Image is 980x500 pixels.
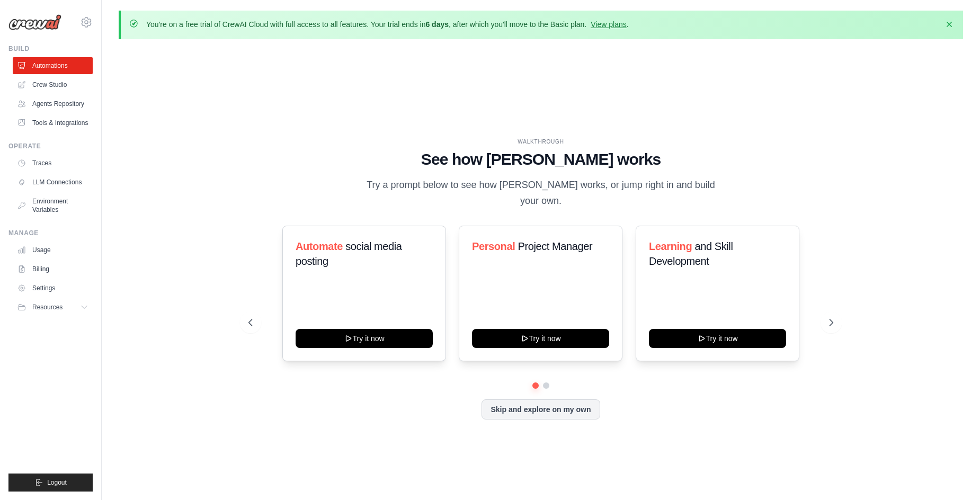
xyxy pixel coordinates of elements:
div: Build [8,44,93,53]
a: Tools & Integrations [13,114,93,131]
a: Usage [13,242,93,258]
a: Crew Studio [13,76,93,93]
button: Resources [13,299,93,316]
span: social media posting [296,240,402,267]
button: Skip and explore on my own [482,399,600,419]
span: Learning [649,240,692,252]
button: Logout [8,474,93,492]
p: Try a prompt below to see how [PERSON_NAME] works, or jump right in and build your own. [363,177,719,209]
span: Personal [472,240,515,252]
div: Manage [8,229,93,237]
span: and Skill Development [649,240,733,267]
button: Try it now [296,329,433,348]
a: Automations [13,57,93,74]
h1: See how [PERSON_NAME] works [248,150,833,169]
a: Environment Variables [13,193,93,218]
span: Automate [296,240,343,252]
span: Resources [32,303,63,311]
button: Try it now [472,329,609,348]
span: Logout [47,478,67,487]
a: View plans [591,20,626,29]
a: Settings [13,280,93,297]
div: WALKTHROUGH [248,138,833,146]
strong: 6 days [425,20,449,29]
div: Operate [8,142,93,150]
img: Logo [8,14,61,30]
a: Billing [13,261,93,278]
span: Project Manager [518,240,593,252]
button: Try it now [649,329,786,348]
p: You're on a free trial of CrewAI Cloud with full access to all features. Your trial ends in , aft... [146,19,629,30]
a: LLM Connections [13,174,93,191]
a: Traces [13,155,93,172]
a: Agents Repository [13,95,93,112]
